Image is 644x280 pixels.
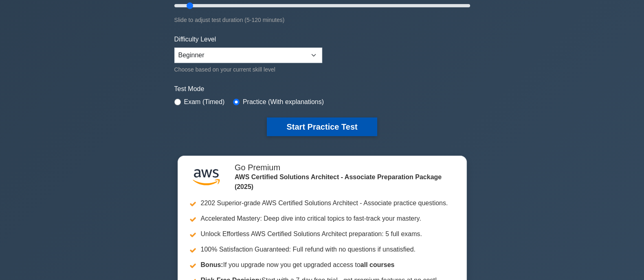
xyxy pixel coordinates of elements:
label: Test Mode [174,84,470,94]
div: Choose based on your current skill level [174,65,322,74]
label: Practice (With explanations) [243,97,324,107]
label: Difficulty Level [174,35,216,44]
button: Start Practice Test [267,117,377,136]
label: Exam (Timed) [184,97,225,107]
div: Slide to adjust test duration (5-120 minutes) [174,15,470,25]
